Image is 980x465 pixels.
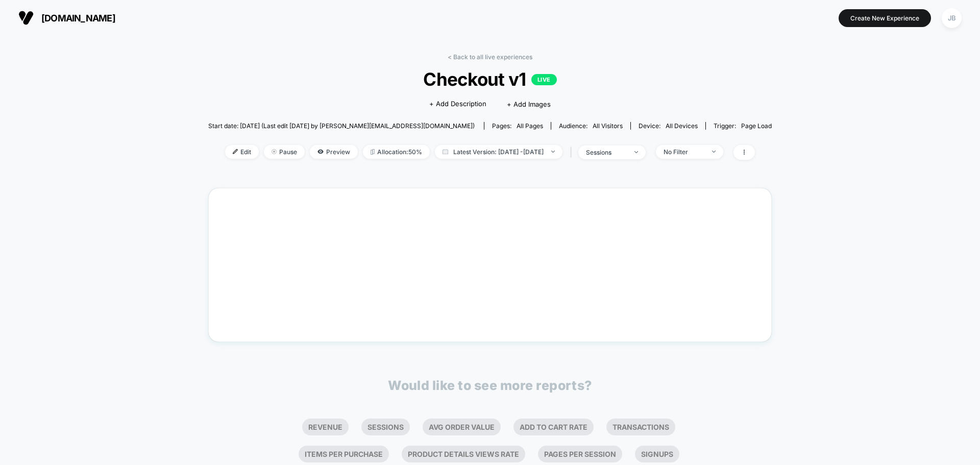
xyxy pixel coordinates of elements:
[15,10,118,26] button: [DOMAIN_NAME]
[236,68,743,90] span: Checkout v1
[664,148,704,156] div: No Filter
[635,446,679,462] li: Signups
[429,99,486,109] span: + Add Description
[939,8,965,29] button: JB
[18,10,34,26] img: Visually logo
[208,122,475,130] span: Start date: [DATE] (Last edit [DATE] by [PERSON_NAME][EMAIL_ADDRESS][DOMAIN_NAME])
[593,122,623,130] span: All Visitors
[568,145,578,160] span: |
[310,145,358,159] span: Preview
[741,122,772,130] span: Page Load
[551,151,555,153] img: end
[225,145,259,159] span: Edit
[402,446,525,462] li: Product Details Views Rate
[586,149,627,156] div: sessions
[233,149,238,154] img: edit
[299,446,389,462] li: Items Per Purchase
[634,151,638,153] img: end
[448,53,532,61] a: < Back to all live experiences
[714,122,772,130] div: Trigger:
[559,122,623,130] div: Audience:
[361,419,410,435] li: Sessions
[630,122,705,130] span: Device:
[388,378,592,393] p: Would like to see more reports?
[492,122,543,130] div: Pages:
[531,74,557,85] p: LIVE
[423,419,501,435] li: Avg Order Value
[666,122,698,130] span: all devices
[443,149,448,154] img: calendar
[606,419,675,435] li: Transactions
[302,419,349,435] li: Revenue
[513,419,594,435] li: Add To Cart Rate
[507,100,551,108] span: + Add Images
[371,149,375,155] img: rebalance
[712,151,716,153] img: end
[264,145,305,159] span: Pause
[942,8,962,28] div: JB
[41,13,115,23] span: [DOMAIN_NAME]
[517,122,543,130] span: all pages
[538,446,622,462] li: Pages Per Session
[839,9,931,27] button: Create New Experience
[363,145,430,159] span: Allocation: 50%
[435,145,562,159] span: Latest Version: [DATE] - [DATE]
[272,149,277,154] img: end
